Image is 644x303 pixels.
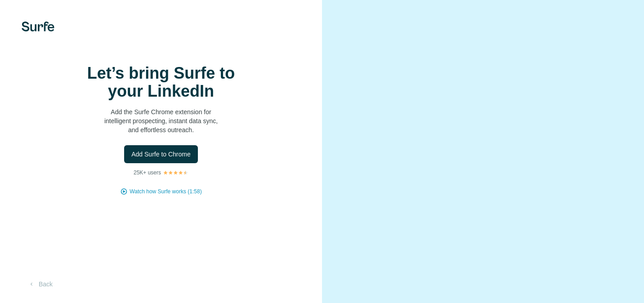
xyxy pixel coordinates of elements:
img: Surfe's logo [22,22,54,31]
button: Add Surfe to Chrome [124,145,198,163]
h1: Let’s bring Surfe to your LinkedIn [71,64,251,100]
span: Add Surfe to Chrome [131,150,191,159]
button: Watch how Surfe works (1:58) [130,187,201,196]
button: Back [22,276,59,292]
p: Add the Surfe Chrome extension for intelligent prospecting, instant data sync, and effortless out... [71,107,251,134]
p: 25K+ users [134,169,161,177]
img: Rating Stars [163,170,188,175]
